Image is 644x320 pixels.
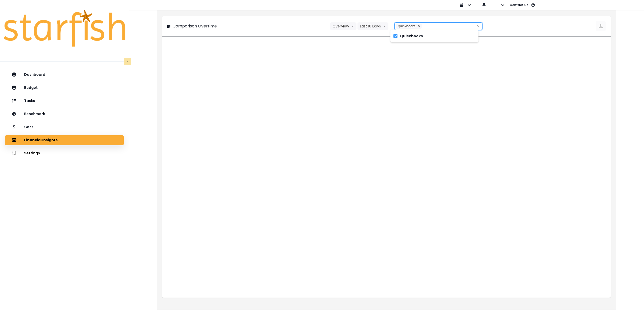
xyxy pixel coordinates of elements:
svg: close [477,25,480,28]
span: Quickbooks [398,24,416,28]
button: Dashboard [5,70,124,80]
div: Quickbooks [396,24,422,29]
button: Last 10 Daysarrow down line [357,22,388,30]
button: Financial Insights [5,135,124,145]
button: Budget [5,83,124,93]
button: Clear [477,24,480,29]
svg: close [418,25,421,28]
span: Quickbooks [400,33,423,39]
p: Benchmark [24,112,45,116]
p: Dashboard [24,73,45,77]
svg: arrow down line [383,24,386,29]
svg: arrow down line [351,24,354,29]
button: Remove [416,24,422,29]
button: Settings [5,148,124,158]
p: Budget [24,86,38,90]
button: Benchmark [5,109,124,119]
button: Cost [5,122,124,132]
p: Tasks [24,99,35,103]
button: Tasks [5,96,124,106]
button: Overviewarrow down line [330,22,356,30]
p: Cost [24,125,33,129]
p: Comparison Overtime [173,23,217,29]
